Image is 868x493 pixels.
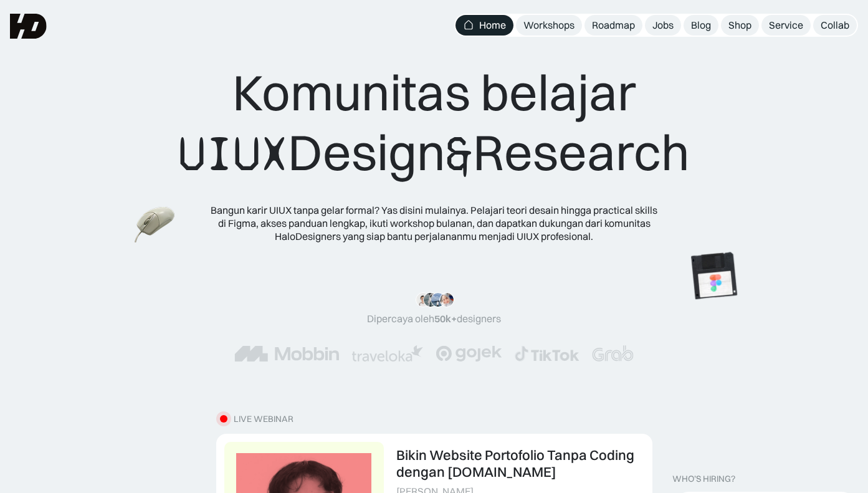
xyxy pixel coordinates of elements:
[210,204,659,242] div: Bangun karir UIUX tanpa gelar formal? Yas disini mulainya. Pelajari teori desain hingga practical...
[684,15,718,36] a: Blog
[691,19,711,32] div: Blog
[584,15,642,36] a: Roadmap
[592,19,635,32] div: Roadmap
[446,124,473,184] span: &
[769,19,803,32] div: Service
[821,19,849,32] div: Collab
[761,15,811,36] a: Service
[728,19,751,32] div: Shop
[721,15,759,36] a: Shop
[367,312,501,325] div: Dipercaya oleh designers
[178,62,690,184] div: Komunitas belajar Design Research
[434,312,457,325] span: 50k+
[652,19,674,32] div: Jobs
[479,19,506,32] div: Home
[813,15,857,36] a: Collab
[455,15,513,36] a: Home
[672,474,735,484] div: WHO’S HIRING?
[516,15,582,36] a: Workshops
[234,414,293,424] div: LIVE WEBINAR
[178,124,288,184] span: UIUX
[645,15,681,36] a: Jobs
[523,19,575,32] div: Workshops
